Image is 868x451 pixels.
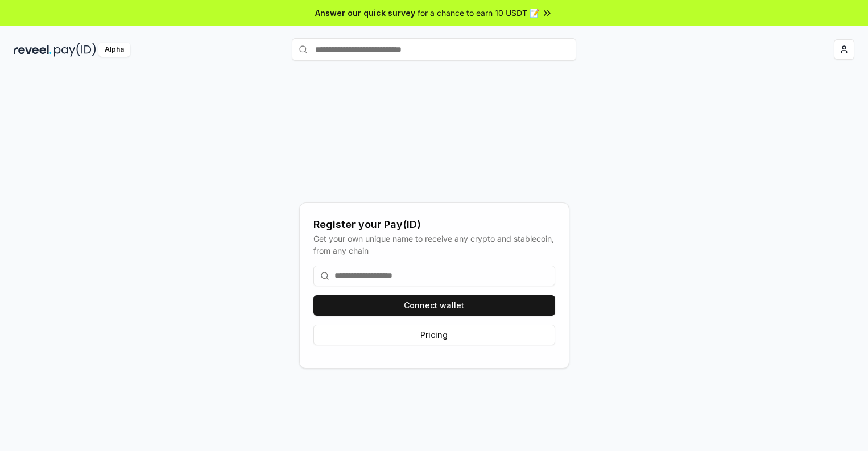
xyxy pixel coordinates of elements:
div: Register your Pay(ID) [313,217,555,233]
img: pay_id [54,43,96,57]
button: Connect wallet [313,295,555,316]
img: reveel_dark [14,43,52,57]
span: Answer our quick survey [315,7,415,19]
button: Pricing [313,325,555,345]
div: Get your own unique name to receive any crypto and stablecoin, from any chain [313,233,555,256]
span: for a chance to earn 10 USDT 📝 [418,7,539,19]
div: Alpha [98,43,130,57]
